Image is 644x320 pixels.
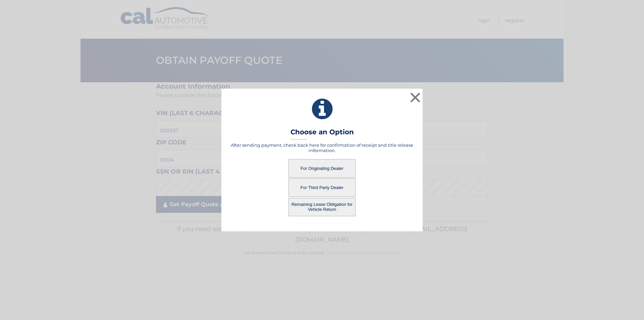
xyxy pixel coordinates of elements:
[288,198,356,216] button: Remaining Lease Obligation for Vehicle Return
[288,178,356,197] button: For Third Party Dealer
[230,142,414,153] h5: After sending payment, check back here for confirmation of receipt and title release information.
[290,128,354,140] h3: Choose an Option
[288,159,356,178] button: For Originating Dealer
[409,91,422,104] button: ×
